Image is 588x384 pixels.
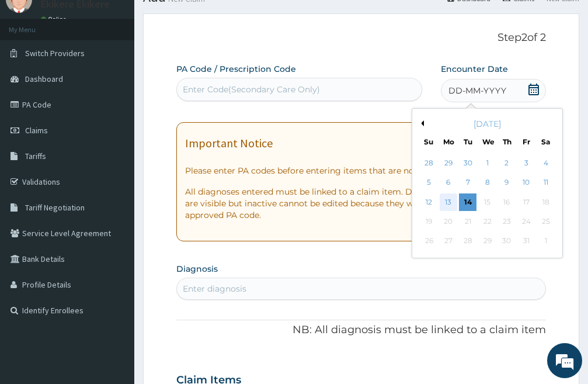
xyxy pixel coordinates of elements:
div: Choose Wednesday, October 1st, 2025 [478,154,496,172]
div: month 2025-10 [419,154,555,251]
img: d_794563401_company_1708531726252_794563401 [22,58,47,88]
div: Choose Tuesday, October 14th, 2025 [459,193,476,211]
div: Chat with us now [61,65,196,81]
div: Choose Saturday, October 11th, 2025 [537,174,554,192]
h1: Important Notice [185,137,273,150]
div: Not available Wednesday, October 15th, 2025 [478,193,496,211]
div: Not available Thursday, October 23rd, 2025 [498,213,516,230]
span: Switch Providers [25,48,85,58]
div: Choose Sunday, September 28th, 2025 [420,154,437,172]
div: Enter diagnosis [183,283,246,295]
div: Choose Tuesday, October 7th, 2025 [459,174,476,192]
div: Not available Wednesday, October 29th, 2025 [478,233,496,250]
label: Diagnosis [176,263,218,275]
span: Tariff Negotiation [25,202,85,213]
a: Online [41,15,69,23]
div: Choose Thursday, October 9th, 2025 [498,174,516,192]
p: Please enter PA codes before entering items that are not attached to a PA code [185,165,537,177]
div: Not available Thursday, October 16th, 2025 [498,193,516,211]
div: Not available Friday, October 17th, 2025 [517,193,535,211]
div: Choose Tuesday, September 30th, 2025 [459,154,476,172]
div: Fr [521,137,531,147]
div: Not available Sunday, October 19th, 2025 [420,213,437,230]
div: Not available Saturday, October 18th, 2025 [537,193,554,211]
div: Not available Wednesday, October 22nd, 2025 [478,213,496,230]
div: Choose Wednesday, October 8th, 2025 [478,174,496,192]
p: All diagnoses entered must be linked to a claim item. Diagnosis & Claim Items that are visible bu... [185,186,537,221]
div: Not available Tuesday, October 28th, 2025 [459,233,476,250]
p: NB: All diagnosis must be linked to a claim item [176,323,546,338]
span: Dashboard [25,74,63,84]
div: Su [423,137,433,147]
div: Not available Sunday, October 26th, 2025 [420,233,437,250]
div: Not available Friday, October 31st, 2025 [517,233,535,250]
div: Choose Sunday, October 12th, 2025 [420,193,437,211]
div: Choose Friday, October 10th, 2025 [517,174,535,192]
textarea: Type your message and hit 'Enter' [6,258,222,299]
span: DD-MM-YYYY [448,85,506,96]
span: We're online! [68,116,161,234]
div: Choose Monday, October 6th, 2025 [440,174,457,192]
div: Not available Friday, October 24th, 2025 [517,213,535,230]
div: Not available Saturday, October 25th, 2025 [537,213,554,230]
div: Choose Friday, October 3rd, 2025 [517,154,535,172]
div: Not available Thursday, October 30th, 2025 [498,233,516,250]
div: Sa [541,137,551,147]
div: Choose Saturday, October 4th, 2025 [537,154,554,172]
div: Tu [462,137,472,147]
div: Minimize live chat window [192,6,220,34]
button: Previous Month [418,120,424,126]
div: Not available Monday, October 20th, 2025 [440,213,457,230]
div: Choose Sunday, October 5th, 2025 [420,174,437,192]
label: Encounter Date [441,63,508,75]
div: Mo [443,137,453,147]
div: Choose Monday, September 29th, 2025 [440,154,457,172]
div: Th [502,137,512,147]
div: Not available Monday, October 27th, 2025 [440,233,457,250]
div: Not available Saturday, November 1st, 2025 [537,233,554,250]
div: Choose Thursday, October 2nd, 2025 [498,154,516,172]
div: Choose Monday, October 13th, 2025 [440,193,457,211]
span: Tariffs [25,151,46,161]
div: Enter Code(Secondary Care Only) [183,84,320,95]
p: Step 2 of 2 [176,32,546,44]
label: PA Code / Prescription Code [176,63,296,75]
div: We [482,137,492,147]
div: [DATE] [417,118,558,130]
span: Claims [25,125,48,136]
div: Not available Tuesday, October 21st, 2025 [459,213,476,230]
